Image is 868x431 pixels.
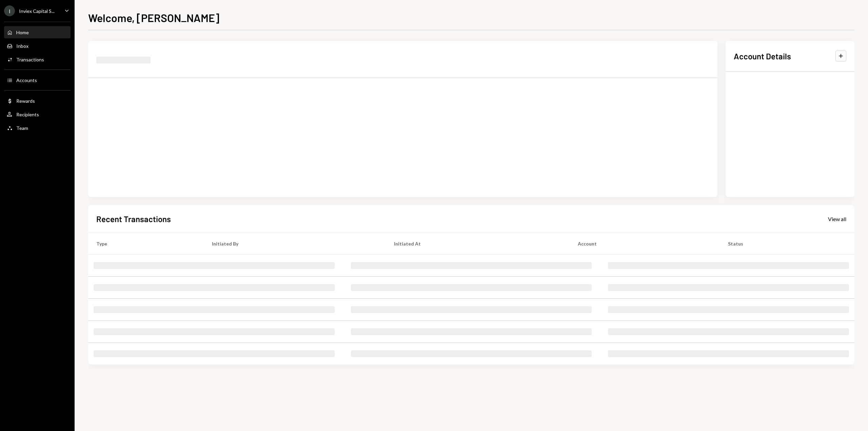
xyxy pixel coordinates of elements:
h2: Recent Transactions [96,213,171,224]
div: Rewards [16,98,35,104]
a: Recipients [4,108,71,120]
h1: Welcome, [PERSON_NAME] [88,11,219,24]
div: Inbox [16,43,28,49]
a: Transactions [4,53,71,65]
th: Type [88,233,204,254]
h2: Account Details [734,51,791,62]
div: Recipients [16,112,39,117]
div: Transactions [16,57,44,62]
div: View all [828,216,846,222]
th: Account [570,233,720,254]
div: Team [16,125,28,131]
a: Team [4,122,71,134]
a: Rewards [4,95,71,107]
div: Accounts [16,77,37,83]
a: Inbox [4,40,71,52]
th: Initiated By [204,233,386,254]
th: Status [720,233,854,254]
div: Inviex Capital S... [19,8,55,14]
a: Home [4,26,71,38]
a: View all [828,215,846,222]
a: Accounts [4,74,71,86]
div: Home [16,30,29,35]
th: Initiated At [386,233,570,254]
div: I [4,5,15,16]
